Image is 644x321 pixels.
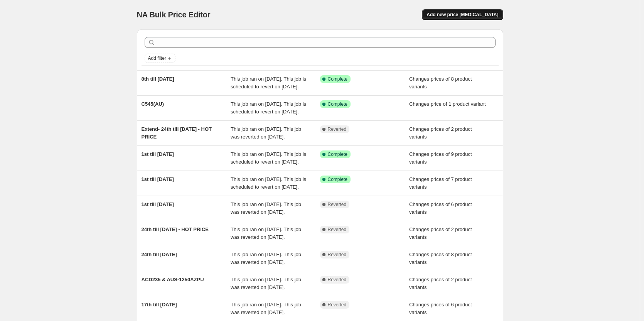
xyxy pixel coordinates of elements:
[409,252,472,265] span: Changes prices of 8 product variants
[142,252,177,257] span: 24th till [DATE]
[409,151,472,165] span: Changes prices of 9 product variants
[231,201,301,215] span: This job ran on [DATE]. This job was reverted on [DATE].
[231,226,301,240] span: This job ran on [DATE]. This job was reverted on [DATE].
[409,76,472,90] span: Changes prices of 8 product variants
[231,101,306,115] span: This job ran on [DATE]. This job is scheduled to revert on [DATE].
[231,277,301,290] span: This job ran on [DATE]. This job was reverted on [DATE].
[409,302,472,315] span: Changes prices of 6 product variants
[328,126,347,132] span: Reverted
[142,277,204,282] span: ACD235 & AUS-1250AZPU
[142,226,209,232] span: 24th till [DATE] - HOT PRICE
[142,101,164,107] span: C545(AU)
[142,151,174,157] span: 1st till [DATE]
[409,201,472,215] span: Changes prices of 6 product variants
[328,101,347,107] span: Complete
[142,201,174,207] span: 1st till [DATE]
[148,55,166,61] span: Add filter
[422,9,503,20] button: Add new price [MEDICAL_DATA]
[328,201,347,208] span: Reverted
[231,302,301,315] span: This job ran on [DATE]. This job was reverted on [DATE].
[409,277,472,290] span: Changes prices of 2 product variants
[145,54,175,63] button: Add filter
[142,126,212,140] span: Extend- 24th till [DATE] - HOT PRICE
[142,176,174,182] span: 1st till [DATE]
[231,76,306,90] span: This job ran on [DATE]. This job is scheduled to revert on [DATE].
[328,277,347,283] span: Reverted
[427,12,498,18] span: Add new price [MEDICAL_DATA]
[142,76,174,82] span: 8th till [DATE]
[409,226,472,240] span: Changes prices of 2 product variants
[328,252,347,258] span: Reverted
[328,302,347,308] span: Reverted
[328,226,347,233] span: Reverted
[231,252,301,265] span: This job ran on [DATE]. This job was reverted on [DATE].
[409,101,486,107] span: Changes price of 1 product variant
[231,176,306,190] span: This job ran on [DATE]. This job is scheduled to revert on [DATE].
[328,151,347,157] span: Complete
[137,10,211,19] span: NA Bulk Price Editor
[142,302,177,307] span: 17th till [DATE]
[231,126,301,140] span: This job ran on [DATE]. This job was reverted on [DATE].
[409,126,472,140] span: Changes prices of 2 product variants
[409,176,472,190] span: Changes prices of 7 product variants
[328,176,347,182] span: Complete
[328,76,347,82] span: Complete
[231,151,306,165] span: This job ran on [DATE]. This job is scheduled to revert on [DATE].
